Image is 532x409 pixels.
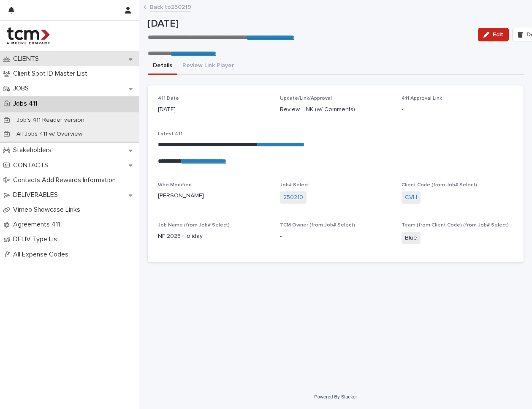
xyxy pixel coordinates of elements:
[158,232,270,241] p: NF 2025 Holiday
[10,146,58,154] p: Stakeholders
[158,131,182,136] span: Latest 411
[148,57,177,75] button: Details
[7,27,50,44] img: 4hMmSqQkux38exxPVZHQ
[158,105,270,114] p: [DATE]
[402,232,421,244] span: Blue
[402,223,509,228] span: Team (from Client Code) (from Job# Select)
[10,131,89,138] p: All Jobs 411 w/ Overview
[280,96,332,101] span: Update/Link/Approval
[158,191,270,200] p: [PERSON_NAME]
[280,183,309,188] span: Job# Select
[158,96,179,101] span: 411 Date
[158,183,192,188] span: Who Modified
[283,193,303,202] a: 250219
[280,105,392,114] p: Review LINK (w/ Comments)
[10,206,87,214] p: Vimeo Showcase Links
[148,18,471,30] p: [DATE]
[478,28,509,41] button: Edit
[280,223,355,228] span: TCM Owner (from Job# Select)
[314,394,357,399] a: Powered By Stacker
[10,55,46,63] p: CLIENTS
[280,232,392,241] p: -
[10,235,66,243] p: DELIV Type List
[10,176,122,184] p: Contacts Add Rewards Information
[10,117,91,124] p: Job's 411 Reader version
[405,193,417,202] a: CVH
[10,221,67,229] p: Agreements 411
[10,100,44,108] p: Jobs 411
[158,223,230,228] span: Job Name (from Job# Select)
[10,191,65,199] p: DELIVERABLES
[10,70,94,78] p: Client Spot ID Master List
[10,251,75,259] p: All Expense Codes
[10,161,55,169] p: CONTACTS
[177,57,239,75] button: Review Link Player
[402,105,513,114] p: -
[402,183,477,188] span: Client Code (from Job# Select)
[402,96,442,101] span: 411 Approval Link
[10,85,35,93] p: JOBS
[493,32,503,38] span: Edit
[150,2,191,11] a: Back to250219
